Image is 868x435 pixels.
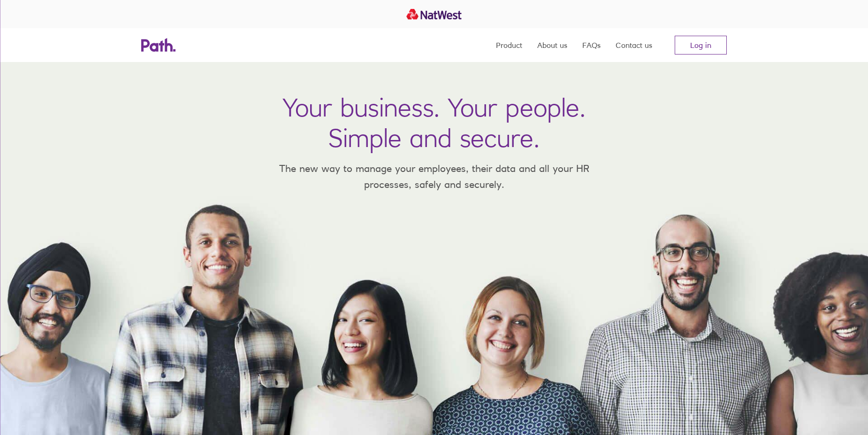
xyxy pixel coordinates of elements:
h1: Your business. Your people. Simple and secure. [282,92,586,153]
a: FAQs [582,28,601,62]
p: The new way to manage your employees, their data and all your HR processes, safely and securely. [265,161,603,192]
a: Product [496,28,522,62]
a: Log in [675,36,727,54]
a: Contact us [616,28,652,62]
a: About us [537,28,567,62]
